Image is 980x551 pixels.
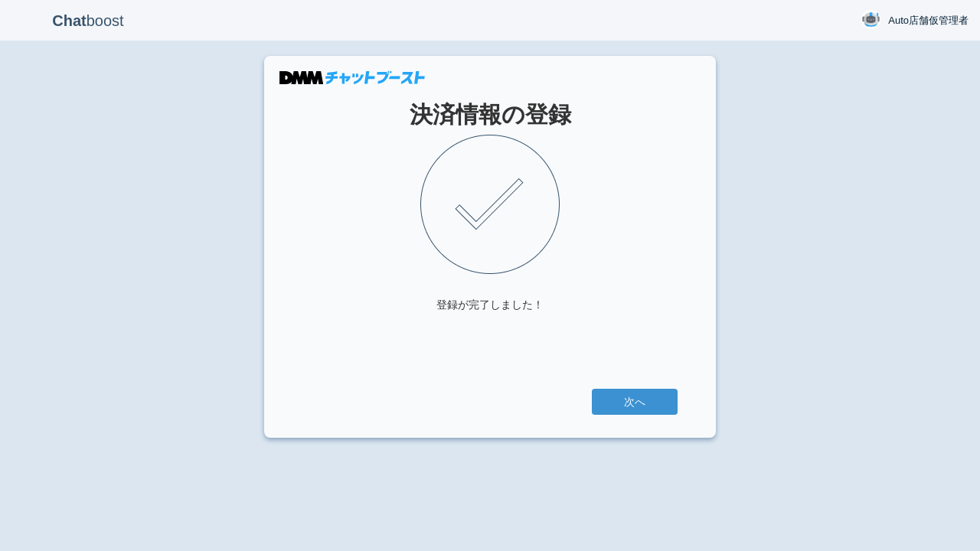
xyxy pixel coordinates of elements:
[420,135,560,274] img: check.png
[279,71,425,84] img: DMMチャットブースト
[11,2,165,40] p: boost
[52,12,86,29] b: Chat
[436,297,544,312] div: 登録が完了しました！
[592,389,678,415] a: 次へ
[861,10,880,29] img: User Image
[302,102,678,127] h1: 決済情報の登録
[888,13,969,28] span: Auto店舗仮管理者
